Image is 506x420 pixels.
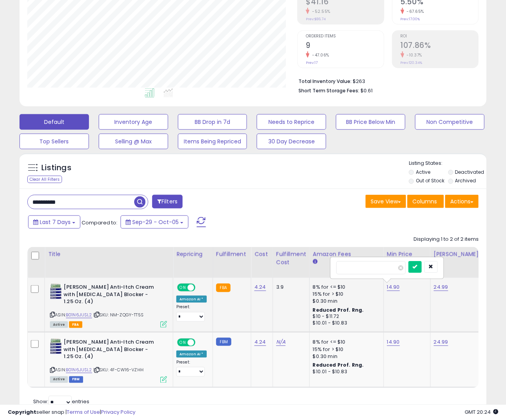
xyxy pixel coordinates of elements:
span: Last 7 Days [40,218,71,226]
b: Reduced Prof. Rng. [313,362,364,368]
p: Listing States: [409,160,486,167]
small: Amazon Fees. [313,258,318,265]
button: Top Sellers [20,134,89,149]
button: Columns [407,195,444,208]
button: Filters [152,195,183,208]
img: 51SIFQeAN+L._SL40_.jpg [50,339,62,354]
a: 4.24 [254,283,266,291]
div: Displaying 1 to 2 of 2 items [414,236,479,243]
div: Title [48,250,170,258]
a: 24.99 [434,283,448,291]
div: 3.9 [276,284,304,291]
li: $263 [298,76,473,85]
span: Sep-29 - Oct-05 [132,218,179,226]
b: Short Term Storage Fees: [298,87,359,94]
small: Prev: 17.00% [401,17,420,21]
div: $10 - $11.72 [313,313,378,320]
small: Prev: 120.34% [401,60,423,65]
span: FBA [69,321,82,328]
div: Min Price [387,250,427,258]
div: ASIN: [50,339,167,382]
button: BB Drop in 7d [178,114,247,130]
a: Privacy Policy [101,408,135,416]
b: Reduced Prof. Rng. [313,307,364,313]
label: Active [416,169,430,175]
a: 4.24 [254,338,266,346]
button: Last 7 Days [28,215,80,229]
a: B01N6JUSL2 [66,367,92,373]
a: N/A [276,338,286,346]
div: Amazon AI * [176,351,207,358]
div: Cost [254,250,270,258]
b: [PERSON_NAME] Anti-Itch Cream with [MEDICAL_DATA] Blocker - 1.25 Oz. (4) [64,339,158,362]
div: 8% for <= $10 [313,339,378,346]
div: $0.30 min [313,298,378,305]
button: Save View [366,195,406,208]
button: Inventory Age [99,114,168,130]
div: [PERSON_NAME] [434,250,480,258]
span: $0.61 [360,87,373,94]
div: Fulfillment [216,250,248,258]
h2: 107.86% [401,41,478,51]
div: Preset: [176,360,207,377]
a: B01N6JUSL2 [66,312,92,318]
span: OFF [194,339,207,346]
img: 51SIFQeAN+L._SL40_.jpg [50,284,62,299]
small: -47.06% [309,52,329,58]
button: Actions [445,195,479,208]
button: Selling @ Max [99,134,168,149]
label: Deactivated [455,169,484,175]
h5: Listings [41,162,71,173]
small: -10.37% [404,52,423,58]
button: BB Price Below Min [336,114,405,130]
div: Preset: [176,304,207,322]
span: 2025-10-14 20:24 GMT [465,408,498,416]
a: 14.90 [387,283,400,291]
a: 14.90 [387,338,400,346]
div: 8% for <= $10 [313,284,378,291]
small: FBM [216,338,231,346]
div: Repricing [176,250,210,258]
span: | SKU: 4F-CW16-VZHH [93,367,144,373]
button: Sep-29 - Oct-05 [121,215,188,229]
span: Show: entries [33,398,89,406]
div: Amazon AI * [176,296,207,303]
span: All listings currently available for purchase on Amazon [50,376,68,383]
span: Ordered Items [306,34,383,39]
div: ASIN: [50,284,167,327]
a: Terms of Use [67,408,100,416]
small: FBA [216,284,231,292]
button: Needs to Reprice [257,114,326,130]
span: ON [178,284,188,291]
label: Archived [455,177,476,184]
div: Amazon Fees [313,250,380,258]
small: -52.55% [309,9,330,14]
small: Prev: $86.74 [306,17,326,21]
div: 15% for > $10 [313,291,378,298]
div: Fulfillment Cost [276,250,306,266]
button: Default [20,114,89,130]
span: | SKU: NM-ZQGY-TT5S [93,312,144,318]
div: Clear All Filters [27,176,62,183]
button: 30 Day Decrease [257,134,326,149]
div: 15% for > $10 [313,346,378,353]
span: Columns [412,198,437,205]
button: Items Being Repriced [178,134,247,149]
span: FBM [69,376,83,383]
span: ON [178,339,188,346]
div: $10.01 - $10.83 [313,369,378,375]
a: 24.99 [434,338,448,346]
div: $0.30 min [313,353,378,360]
strong: Copyright [8,408,36,416]
button: Non Competitive [415,114,485,130]
small: Prev: 17 [306,60,318,65]
span: OFF [194,284,207,291]
h2: 9 [306,41,383,51]
div: $10.01 - $10.83 [313,320,378,326]
label: Out of Stock [416,177,444,184]
span: ROI [401,34,478,39]
b: [PERSON_NAME] Anti-Itch Cream with [MEDICAL_DATA] Blocker - 1.25 Oz. (4) [64,284,158,307]
div: seller snap | | [8,409,135,416]
small: -67.65% [404,9,424,14]
b: Total Inventory Value: [298,78,352,85]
